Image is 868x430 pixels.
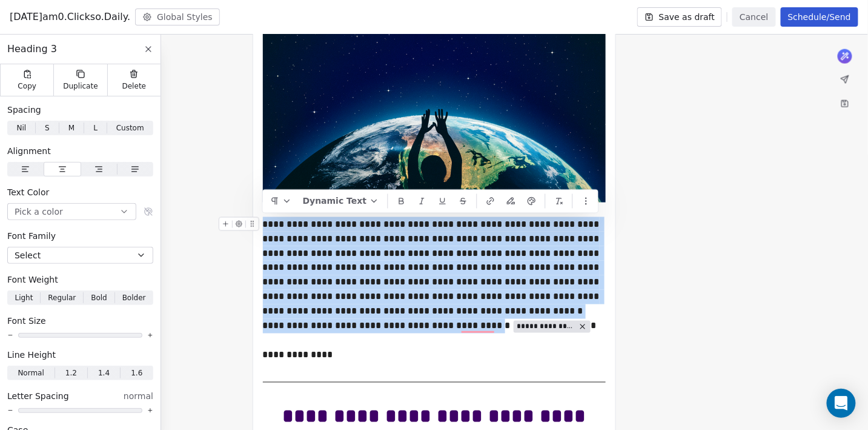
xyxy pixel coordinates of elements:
span: Select [15,249,41,261]
span: Bold [91,292,107,303]
button: Global Styles [135,8,220,25]
span: S [45,123,50,133]
span: Spacing [7,104,41,116]
div: Open Intercom Messenger [827,389,856,418]
span: Light [15,292,33,303]
span: 1.6 [131,368,142,378]
span: Duplicate [63,81,98,91]
span: 1.4 [98,368,110,378]
span: Text Color [7,186,49,198]
span: Nil [16,123,26,133]
span: Custom [116,123,144,133]
span: normal [124,390,153,402]
button: Pick a color [7,203,136,220]
span: Heading 3 [7,42,57,56]
span: Delete [122,81,147,91]
span: Font Family [7,230,56,242]
span: Font Weight [7,274,58,286]
button: Schedule/Send [781,7,858,27]
span: M [68,123,75,133]
span: 1.2 [65,368,77,378]
span: Line Height [7,349,56,361]
button: Cancel [732,7,775,27]
span: Normal [18,368,44,378]
span: Font Size [7,315,46,327]
span: Regular [48,292,76,303]
span: [DATE]am0.Clickso.Daily. [10,10,130,24]
span: Copy [18,81,36,91]
button: Save as draft [637,7,723,27]
span: Bolder [122,292,146,303]
span: L [93,123,98,133]
button: Dynamic Text [298,192,384,210]
span: Alignment [7,145,51,157]
span: Letter Spacing [7,390,69,402]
